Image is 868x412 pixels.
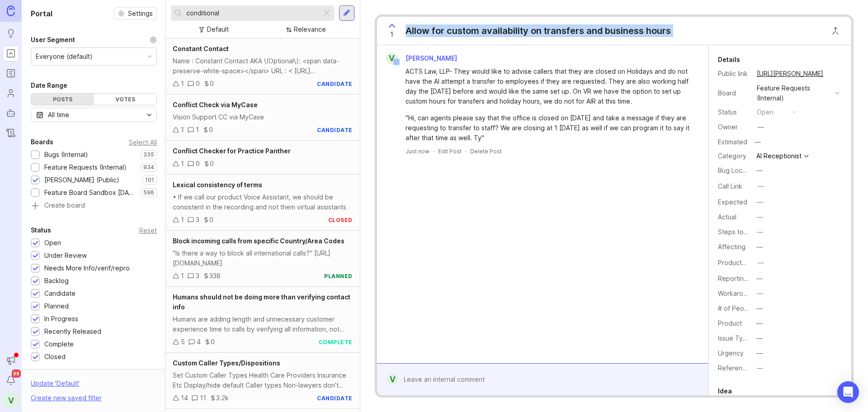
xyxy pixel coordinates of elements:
[826,22,844,40] button: Close button
[757,363,763,373] div: —
[718,228,779,236] label: Steps to Reproduce
[196,271,199,281] div: 3
[718,198,747,206] label: Expected
[209,125,213,135] div: 0
[718,334,751,342] label: Issue Type
[718,166,757,174] label: Bug Location
[165,38,360,95] a: Constant ContactName : Constant Contact AKA \(Optional\): <span data-preserve-white-space></span>...
[210,159,214,169] div: 0
[186,8,318,18] input: Search...
[165,231,360,287] a: Block incoming calls from specific Country/Area Codes"Is there a way to block all international c...
[114,7,157,20] button: Settings
[756,333,763,343] div: —
[718,275,766,282] label: Reporting Team
[755,180,767,192] button: Call Link
[317,126,353,134] div: candidate
[173,237,344,245] span: Block incoming calls from specific Country/Area Codes
[173,192,353,212] div: • If we call our product Voice Assistant, we should be consistent in the recording and not them v...
[406,66,690,106] div: ACTS Law, LLP- They would like to advise callers that they are closed on Holidays and do not have...
[756,348,763,358] div: —
[718,122,750,132] div: Owner
[44,238,61,248] div: Open
[758,258,764,268] div: —
[718,289,755,297] label: Workaround
[44,263,130,273] div: Needs More Info/verif/repro
[3,125,19,141] a: Changelog
[165,141,360,175] a: Conflict Checker for Practice Panther100
[756,274,763,284] div: —
[406,54,457,62] span: [PERSON_NAME]
[406,113,690,143] div: "Hi, can agents please say that the office is closed on [DATE] and take a message if they are req...
[752,136,764,148] div: —
[317,80,353,88] div: candidate
[3,352,19,369] button: Announcements
[470,147,502,155] div: Delete Post
[754,362,766,374] button: Reference(s)
[173,293,350,311] span: Humans should not be doing more than verifying contact info
[142,111,156,118] svg: toggle icon
[173,56,353,76] div: Name : Constant Contact AKA \(Optional\): <span data-preserve-white-space></span> URL : < [URL][D...
[718,182,742,190] label: Call Link
[438,147,462,155] div: Edit Post
[165,287,360,353] a: Humans should not be doing more than verifying contact infoHumans are adding length and unnecessa...
[754,288,766,299] button: Workaround
[7,5,15,16] img: Canny Home
[718,54,740,65] div: Details
[196,79,200,89] div: 0
[128,9,153,18] span: Settings
[3,392,19,408] button: V
[173,45,229,52] span: Constant Contact
[718,304,782,312] label: # of People Affected
[756,318,763,328] div: —
[173,248,353,268] div: "Is there a way to block all international calls?" [URL][DOMAIN_NAME]
[44,175,119,185] div: [PERSON_NAME] (Public)
[173,147,291,155] span: Conflict Checker for Practice Panther
[173,370,353,390] div: Set Custom Caller Types Health Care Providers Insurance Etc Display/hide default Caller types Non...
[209,271,221,281] div: 338
[406,24,671,37] div: Allow for custom availability on transfers and business hours
[200,393,206,403] div: 11
[165,95,360,141] a: Conflict Check via MyCaseVision Support CC via MyCase110candidate
[757,212,763,222] div: —
[94,94,157,105] div: Votes
[718,151,750,161] div: Category
[31,94,94,105] div: Posts
[757,83,831,103] div: Feature Requests (Internal)
[718,259,766,266] label: ProductboardID
[44,162,127,172] div: Feature Requests (Internal)
[44,251,87,260] div: Under Review
[44,339,74,349] div: Complete
[406,147,429,155] span: Just now
[757,107,774,117] div: open
[3,25,19,42] a: Ideas
[758,122,764,132] div: —
[196,125,199,135] div: 1
[36,52,93,62] div: Everyone (default)
[756,303,763,313] div: —
[758,181,764,191] div: —
[718,243,745,251] label: Affecting
[756,166,763,175] div: —
[145,176,154,184] p: 101
[328,216,353,224] div: closed
[465,147,467,155] div: ·
[31,80,67,91] div: Date Range
[173,359,280,367] span: Custom Caller Types/Dispositions
[433,147,434,155] div: ·
[196,159,200,169] div: 0
[754,68,826,80] a: [URL][PERSON_NAME]
[44,150,88,160] div: Bugs (Internal)
[44,289,75,298] div: Candidate
[3,105,19,121] a: Autopilot
[393,59,400,66] img: member badge
[757,227,763,237] div: —
[181,159,184,169] div: 1
[181,337,185,347] div: 5
[324,272,353,280] div: planned
[44,327,101,336] div: Recently Released
[173,314,353,334] div: Humans are adding length and unnecessary customer experience time to calls by verifying all infor...
[757,197,763,207] div: —
[165,353,360,409] a: Custom Caller Types/DispositionsSet Custom Caller Types Health Care Providers Insurance Etc Displ...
